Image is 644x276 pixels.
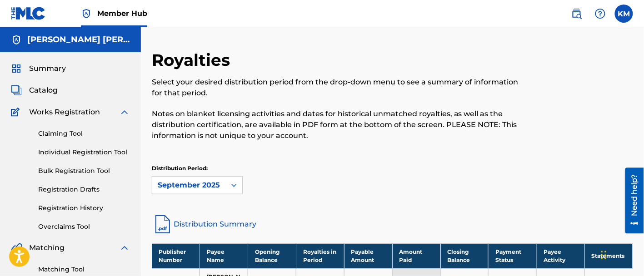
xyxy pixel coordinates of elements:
img: Matching [11,242,22,253]
a: Claiming Tool [38,129,130,138]
div: September 2025 [158,180,220,191]
a: Registration Drafts [38,185,130,194]
img: distribution-summary-pdf [152,213,174,235]
span: Member Hub [97,8,147,19]
span: Works Registration [29,107,100,118]
a: Individual Registration Tool [38,148,130,157]
img: Accounts [11,34,22,45]
a: Bulk Registration Tool [38,166,130,176]
th: Opening Balance [248,243,296,268]
th: Payment Status [489,243,537,268]
p: Notes on blanket licensing activities and dates for historical unmatched royalties, as well as th... [152,108,522,141]
th: Amount Paid [392,243,440,268]
th: Publisher Number [152,243,200,268]
a: CatalogCatalog [11,85,58,96]
iframe: Resource Center [619,168,644,234]
th: Payee Activity [537,243,585,268]
a: Overclaims Tool [38,222,130,232]
th: Royalties in Period [296,243,344,268]
iframe: Chat Widget [599,232,644,276]
span: Summary [29,63,66,74]
th: Statements [585,243,633,268]
img: MLC Logo [11,7,46,20]
div: Need help? [10,6,22,48]
th: Payable Amount [344,243,392,268]
div: User Menu [615,5,633,23]
img: search [571,8,582,19]
span: Catalog [29,85,58,96]
a: SummarySummary [11,63,66,74]
img: Catalog [11,85,22,96]
h5: Kevin Curtis Mccollum [27,34,130,45]
h2: Royalties [152,50,235,70]
a: Public Search [568,5,586,23]
span: Matching [29,242,65,253]
div: Drag [601,241,607,269]
th: Closing Balance [440,243,489,268]
img: expand [119,242,130,253]
p: Select your desired distribution period from the drop-down menu to see a summary of information f... [152,77,522,99]
th: Payee Name [200,243,248,268]
a: Distribution Summary [152,213,633,235]
img: Top Rightsholder [81,8,92,19]
img: Summary [11,63,22,74]
a: Registration History [38,203,130,213]
p: Distribution Period: [152,164,243,172]
div: Help [591,5,609,23]
img: Works Registration [11,107,23,118]
img: help [595,8,606,19]
img: expand [119,107,130,118]
a: Matching Tool [38,265,130,274]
